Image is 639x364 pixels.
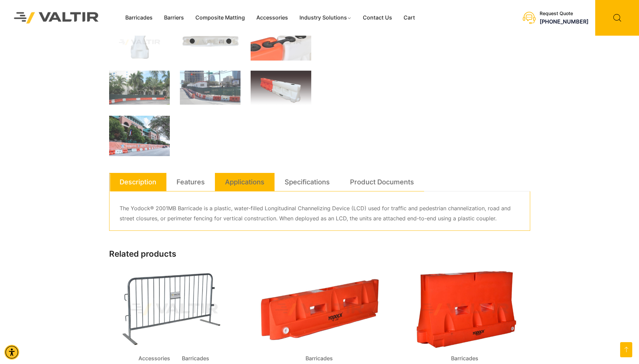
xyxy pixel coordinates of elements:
[109,249,530,259] h2: Related products
[357,13,398,23] a: Contact Us
[398,13,421,23] a: Cart
[177,354,214,364] span: Barricades
[120,204,520,224] p: The Yodock® 2001MB Barricade is a plastic, water-filled Longitudinal Channelizing Device (LCD) us...
[109,271,238,349] img: Accessories
[446,354,483,364] span: Barricades
[620,342,632,357] a: Open this option
[120,173,156,191] a: Description
[254,271,384,349] img: Barricades
[540,18,588,25] a: call (888) 496-3625
[190,13,251,23] a: Composite Matting
[294,13,357,23] a: Industry Solutions
[109,24,170,61] img: A white plastic container with a unique shape, likely used for storage or dispensing liquids.
[158,13,190,23] a: Barriers
[180,24,241,61] img: A white plastic tank with two black caps and a label on the side, viewed from above.
[350,173,414,191] a: Product Documents
[109,71,170,105] img: A construction area with orange and white barriers, surrounded by palm trees and a building in th...
[180,71,241,105] img: Construction site with traffic barriers, green fencing, and a street sign for Nueces St. in an ur...
[251,13,294,23] a: Accessories
[225,173,264,191] a: Applications
[251,71,311,106] img: A segmented traffic barrier in orange and white, designed for road safety and construction zones.
[133,354,175,364] span: Accessories
[4,345,19,360] div: Accessibility Menu
[177,173,205,191] a: Features
[300,354,338,364] span: Barricades
[109,116,170,156] img: A view of Minute Maid Park with a barrier displaying "Houston Astros" and a Texas flag, surrounde...
[540,11,588,16] div: Request Quote
[120,13,158,23] a: Barricades
[251,24,311,61] img: Close-up of two connected plastic containers, one orange and one white, featuring black caps and ...
[5,3,108,33] img: Valtir Rentals
[400,271,529,349] img: Barricades
[285,173,330,191] a: Specifications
